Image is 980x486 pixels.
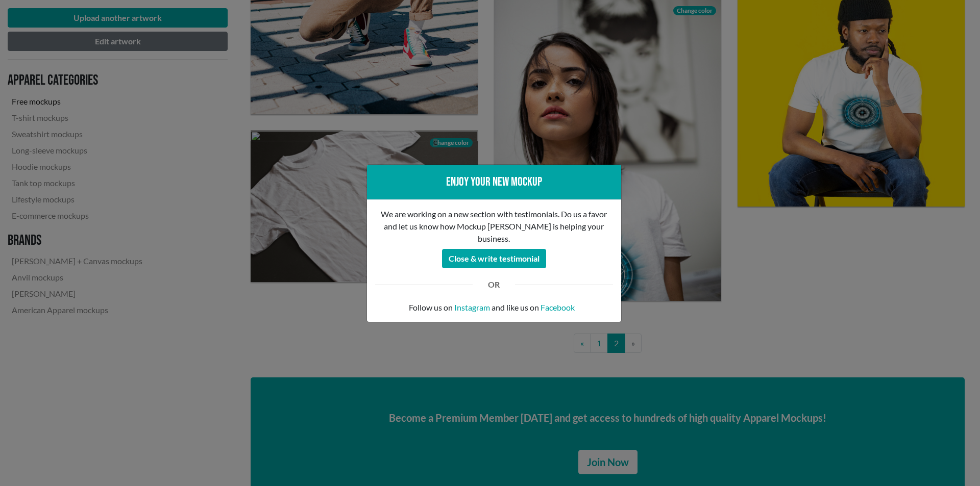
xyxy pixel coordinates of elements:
[375,173,613,191] div: Enjoy your new mockup
[480,278,507,291] div: OR
[442,249,546,268] button: Close & write testimonial
[375,208,613,245] p: We are working on a new section with testimonials. Do us a favor and let us know how Mockup [PERS...
[375,301,613,314] p: Follow us on and like us on
[541,301,575,314] a: Facebook
[442,250,546,260] a: Close & write testimonial
[454,301,490,314] a: Instagram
